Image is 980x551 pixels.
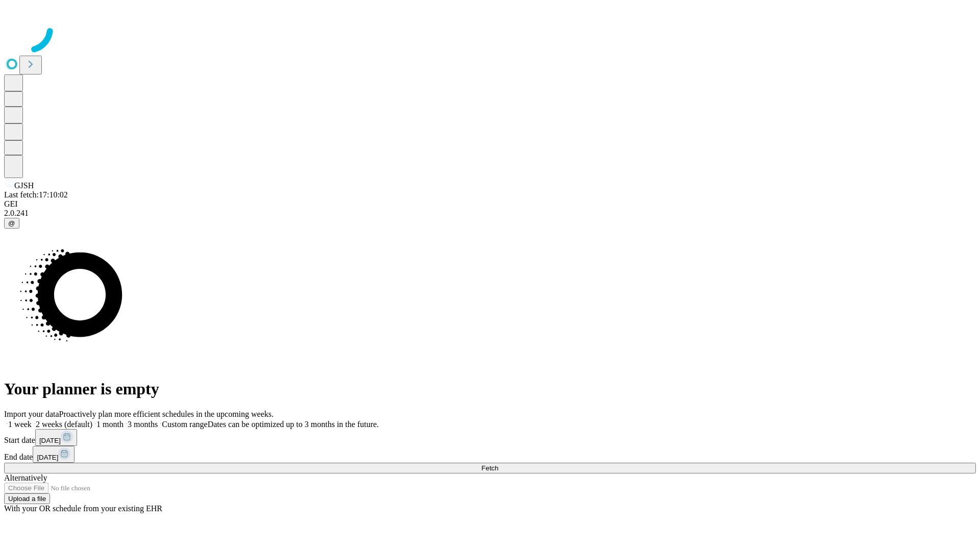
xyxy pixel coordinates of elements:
[4,410,59,418] span: Import your data
[4,446,976,463] div: End date
[35,429,77,446] button: [DATE]
[4,504,162,513] span: With your OR schedule from your existing EHR
[37,454,58,461] span: [DATE]
[4,218,19,229] button: @
[8,420,32,429] span: 1 week
[8,219,15,227] span: @
[14,181,34,190] span: GJSH
[4,190,68,199] span: Last fetch: 17:10:02
[36,420,92,429] span: 2 weeks (default)
[39,437,61,444] span: [DATE]
[208,420,379,429] span: Dates can be optimized up to 3 months in the future.
[4,429,976,446] div: Start date
[33,446,75,463] button: [DATE]
[59,410,274,418] span: Proactively plan more efficient schedules in the upcoming weeks.
[4,463,976,473] button: Fetch
[4,473,47,482] span: Alternatively
[4,380,976,398] h1: Your planner is empty
[4,209,976,218] div: 2.0.241
[4,199,976,209] div: GEI
[162,420,207,429] span: Custom range
[481,464,498,472] span: Fetch
[4,493,50,504] button: Upload a file
[128,420,158,429] span: 3 months
[96,420,124,429] span: 1 month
